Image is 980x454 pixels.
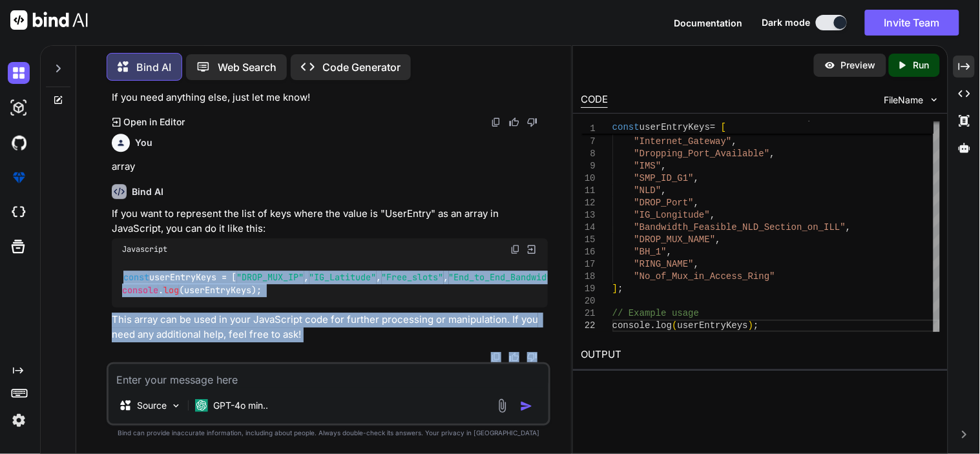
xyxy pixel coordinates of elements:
img: dislike [527,352,537,362]
span: , [694,259,699,269]
span: "SMP_ID_G1" [634,173,694,183]
span: const [612,122,640,132]
span: Documentation [674,17,743,28]
span: = [710,122,715,132]
div: 15 [581,234,596,246]
div: 9 [581,160,596,172]
p: Web Search [218,59,276,75]
p: If you want to represent the list of keys where the value is "UserEntry" as an array in JavaScrip... [112,207,548,236]
div: 11 [581,185,596,197]
span: "Bandwidth_Feasible_ILL_BH_Section" [634,124,824,134]
p: Open in Editor [123,116,185,129]
span: "DROP_MUX_NAME" [634,234,716,245]
span: ; [754,320,759,331]
img: cloudideIcon [8,201,30,223]
span: , [710,210,715,220]
img: premium [8,167,30,189]
img: copy [510,244,521,254]
span: , [662,161,667,171]
span: "Dropping_Port_Available" [634,149,770,159]
img: Bind AI [10,10,88,30]
span: , [694,198,699,208]
div: 22 [581,320,596,332]
h2: OUTPUT [573,340,948,370]
span: Dark mode [762,16,811,29]
img: copy [491,117,501,127]
h6: Bind AI [132,185,163,198]
p: GPT-4o min.. [213,399,268,412]
span: , [716,234,721,245]
div: 13 [581,209,596,222]
div: 16 [581,246,596,258]
span: "DROP_MUX_IP" [237,271,304,283]
span: "Free_slots" [382,271,444,283]
h6: You [135,136,152,149]
span: FileName [884,94,924,107]
span: "IMS" [634,161,662,171]
img: GPT-4o mini [195,399,208,412]
span: log [163,285,179,296]
span: , [662,185,667,196]
div: 17 [581,258,596,271]
span: userEntryKeys [678,320,748,331]
p: Bind can provide inaccurate information, including about people. Always double-check its answers.... [107,428,550,438]
div: 21 [581,307,596,320]
span: "IG_Latitude" [309,271,377,283]
div: 14 [581,222,596,234]
span: , [667,247,672,257]
img: like [509,117,519,127]
button: Documentation [674,16,743,30]
span: ( [672,320,678,331]
span: // Example usage [612,308,699,318]
p: Code Generator [322,59,401,75]
img: Pick Models [171,400,182,411]
span: [ [721,122,726,132]
span: "DROP_Port" [634,198,694,208]
span: , [846,222,851,232]
div: 20 [581,295,596,307]
span: "RING_NAME" [634,259,694,269]
span: , [824,124,829,134]
span: "Bandwidth_Feasible_NLD_Section_on_ILL" [634,222,846,232]
p: Source [137,399,167,412]
img: like [509,352,519,362]
span: ; [618,284,623,294]
img: icon [520,400,533,413]
img: chevron down [929,94,940,105]
span: ] [612,284,618,294]
img: copy [491,352,501,362]
span: console [612,320,651,331]
div: 7 [581,136,596,148]
span: "Internet_Gateway" [634,136,732,147]
span: "NLD" [634,185,662,196]
div: 8 [581,148,596,160]
div: 19 [581,283,596,295]
p: Run [913,59,930,72]
span: , [694,173,699,183]
span: "No_of_Mux_in_Access_Ring" [634,271,775,282]
span: 1 [581,123,596,135]
p: Bind AI [136,59,171,75]
img: dislike [527,117,537,127]
p: array [112,160,548,174]
p: Preview [841,59,876,72]
span: , [770,149,775,159]
span: "BH_1" [634,247,667,257]
div: 10 [581,172,596,185]
div: 18 [581,271,596,283]
p: If you need anything else, just let me know! [112,90,548,105]
div: 12 [581,197,596,209]
span: "IG_Longitude" [634,210,711,220]
img: darkChat [8,62,30,84]
span: "End_to_End_Bandwidth_available" [449,271,614,283]
img: Open in Browser [526,243,537,255]
div: CODE [581,92,608,108]
img: preview [824,59,836,71]
span: ) [748,320,753,331]
span: , [732,136,737,147]
span: log [656,320,672,331]
button: Invite Team [865,10,959,36]
p: This array can be used in your JavaScript code for further processing or manipulation. If you nee... [112,313,548,342]
span: Javascript [122,244,167,254]
img: settings [8,409,30,431]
